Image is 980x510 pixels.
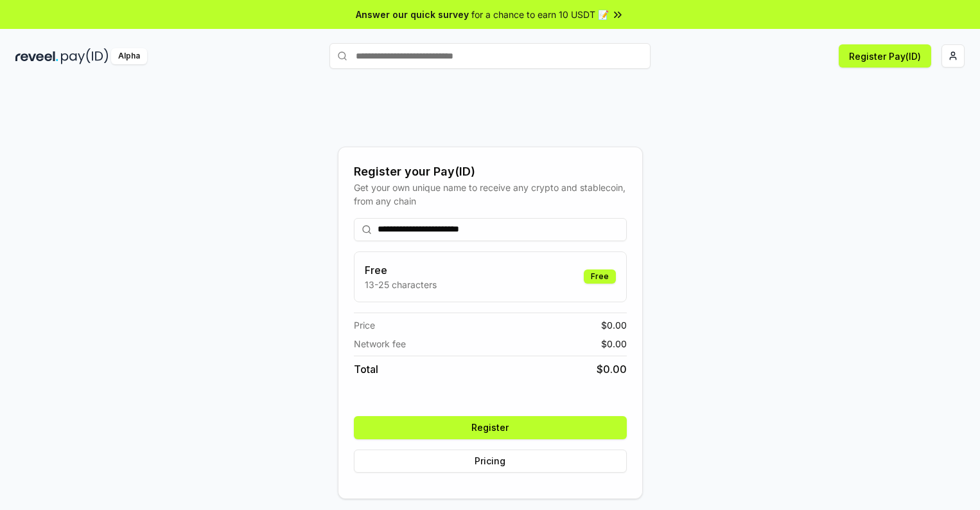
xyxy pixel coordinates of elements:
[354,337,406,351] span: Network fee
[354,416,627,439] button: Register
[61,48,109,64] img: pay_id
[354,361,378,377] span: Total
[354,318,375,332] span: Price
[584,269,616,284] div: Free
[15,48,58,64] img: reveel_dark
[356,8,469,21] span: Answer our quick survey
[111,48,147,64] div: Alpha
[601,318,627,332] span: $ 0.00
[839,44,931,68] button: Register Pay(ID)
[601,337,627,351] span: $ 0.00
[354,163,627,181] div: Register your Pay(ID)
[354,450,627,473] button: Pricing
[365,278,437,291] p: 13-25 characters
[597,361,627,377] span: $ 0.00
[471,8,609,21] span: for a chance to earn 10 USDT 📝
[365,262,437,278] h3: Free
[354,181,627,208] div: Get your own unique name to receive any crypto and stablecoin, from any chain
